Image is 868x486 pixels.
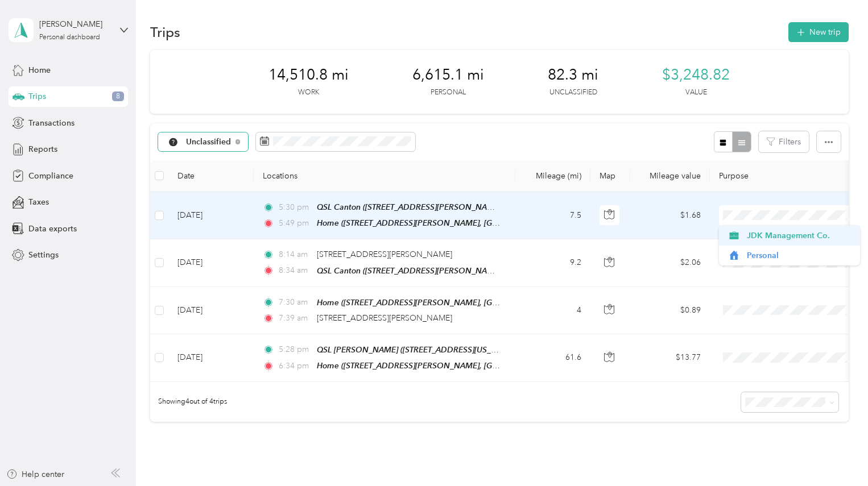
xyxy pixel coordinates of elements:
[685,88,707,98] p: Value
[298,88,319,98] p: Work
[317,361,610,371] span: Home ([STREET_ADDRESS][PERSON_NAME], [GEOGRAPHIC_DATA], [US_STATE])
[28,170,73,182] span: Compliance
[168,334,254,382] td: [DATE]
[168,160,254,192] th: Date
[630,239,710,286] td: $2.06
[630,287,710,334] td: $0.89
[548,66,598,84] span: 82.3 mi
[168,287,254,334] td: [DATE]
[317,298,610,308] span: Home ([STREET_ADDRESS][PERSON_NAME], [GEOGRAPHIC_DATA], [US_STATE])
[254,160,515,192] th: Locations
[279,201,311,214] span: 5:30 pm
[590,160,630,192] th: Map
[28,90,46,102] span: Trips
[28,249,59,261] span: Settings
[515,287,590,334] td: 4
[6,468,64,480] button: Help center
[630,192,710,239] td: $1.68
[279,360,311,372] span: 6:34 pm
[804,422,868,486] iframe: Everlance-gr Chat Button Frame
[168,239,254,286] td: [DATE]
[317,218,610,228] span: Home ([STREET_ADDRESS][PERSON_NAME], [GEOGRAPHIC_DATA], [US_STATE])
[28,196,49,208] span: Taxes
[268,66,349,84] span: 14,510.8 mi
[317,345,516,355] span: QSL [PERSON_NAME] ([STREET_ADDRESS][US_STATE])
[549,88,597,98] p: Unclassified
[279,248,311,261] span: 8:14 am
[317,250,452,259] span: [STREET_ADDRESS][PERSON_NAME]
[317,266,543,276] span: QSL Canton ([STREET_ADDRESS][PERSON_NAME][US_STATE])
[515,192,590,239] td: 7.5
[150,26,180,38] h1: Trips
[279,217,311,230] span: 5:49 pm
[515,160,590,192] th: Mileage (mi)
[39,18,110,30] div: [PERSON_NAME]
[279,296,311,309] span: 7:30 am
[515,239,590,286] td: 9.2
[662,66,730,84] span: $3,248.82
[747,250,852,261] span: Personal
[279,264,311,277] span: 8:34 am
[279,312,311,325] span: 7:39 am
[28,143,57,155] span: Reports
[168,192,254,239] td: [DATE]
[39,34,100,41] div: Personal dashboard
[759,131,809,152] button: Filters
[747,230,852,242] span: JDK Management Co.
[412,66,484,84] span: 6,615.1 mi
[317,202,543,212] span: QSL Canton ([STREET_ADDRESS][PERSON_NAME][US_STATE])
[630,334,710,382] td: $13.77
[150,397,227,407] span: Showing 4 out of 4 trips
[28,223,77,235] span: Data exports
[112,92,124,102] span: 8
[515,334,590,382] td: 61.6
[317,313,452,323] span: [STREET_ADDRESS][PERSON_NAME]
[431,88,466,98] p: Personal
[186,138,232,146] span: Unclassified
[28,64,51,76] span: Home
[630,160,710,192] th: Mileage value
[279,343,311,356] span: 5:28 pm
[788,22,849,42] button: New trip
[28,117,75,129] span: Transactions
